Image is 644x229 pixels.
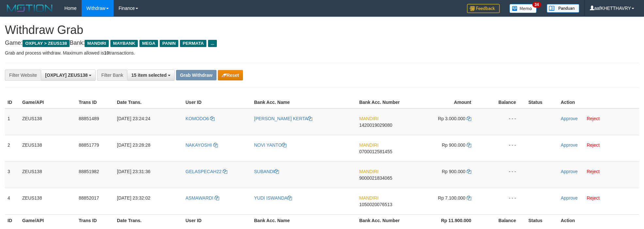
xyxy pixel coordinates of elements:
[114,96,183,108] th: Date Trans.
[41,70,96,81] button: [OXPLAY] ZEUS138
[442,169,465,174] span: Rp 900.000
[561,116,578,121] a: Approve
[185,195,213,201] span: ASMAWARDI
[79,142,99,148] span: 88851779
[5,70,41,81] div: Filter Website
[127,70,175,81] button: 15 item selected
[114,214,183,226] th: Date Trans.
[359,123,392,128] span: Copy 1420019029080 to clipboard
[558,96,639,108] th: Action
[359,175,392,181] span: Copy 9000021834065 to clipboard
[481,96,526,108] th: Balance
[254,169,279,174] a: SUBANDI
[467,116,471,121] a: Copy 3000000 to clipboard
[481,188,526,214] td: - - -
[414,214,481,226] th: Rp 11.900.000
[509,4,537,13] img: Button%20Memo.svg
[5,50,639,56] p: Grab and process withdraw. Maximum allowed is transactions.
[104,50,109,56] strong: 10
[587,142,600,148] a: Reject
[110,40,138,47] span: MAYBANK
[185,142,218,148] a: NAKAYOSHI
[467,195,471,201] a: Copy 7100000 to clipboard
[359,169,378,174] span: MANDIRI
[5,135,20,161] td: 2
[359,202,392,207] span: Copy 1050020076513 to clipboard
[532,2,541,8] span: 34
[117,169,150,174] span: [DATE] 23:31:36
[185,195,219,201] a: ASMAWARDI
[76,214,114,226] th: Trans ID
[481,135,526,161] td: - - -
[185,169,222,174] span: GELASPECAH22
[180,40,206,47] span: PERMATA
[45,73,88,78] span: [OXPLAY] ZEUS138
[357,214,414,226] th: Bank Acc. Number
[20,108,76,135] td: ZEUS138
[587,116,600,121] a: Reject
[20,214,76,226] th: Game/API
[359,195,378,201] span: MANDIRI
[5,3,55,13] img: MOTION_logo.png
[117,142,150,148] span: [DATE] 23:28:28
[467,142,471,148] a: Copy 900000 to clipboard
[79,116,99,121] span: 88851489
[117,195,150,201] span: [DATE] 23:32:02
[442,142,465,148] span: Rp 900.000
[359,116,378,121] span: MANDIRI
[185,116,215,121] a: KOMODO6
[5,40,639,46] h4: Game: Bank:
[467,169,471,174] a: Copy 900000 to clipboard
[587,195,600,201] a: Reject
[176,70,216,80] button: Grab Withdraw
[438,116,465,121] span: Rp 3.000.000
[5,24,639,37] h1: Withdraw Grab
[5,96,20,108] th: ID
[20,135,76,161] td: ZEUS138
[208,40,217,47] span: ...
[183,214,251,226] th: User ID
[185,169,227,174] a: GELASPECAH22
[183,96,251,108] th: User ID
[561,142,578,148] a: Approve
[481,161,526,188] td: - - -
[254,195,292,201] a: YUDI ISWANDA
[79,169,99,174] span: 88851982
[5,161,20,188] td: 3
[97,70,127,81] div: Filter Bank
[20,161,76,188] td: ZEUS138
[79,195,99,201] span: 88852017
[481,108,526,135] td: - - -
[587,169,600,174] a: Reject
[561,169,578,174] a: Approve
[139,40,158,47] span: MEGA
[481,214,526,226] th: Balance
[251,96,357,108] th: Bank Acc. Name
[20,188,76,214] td: ZEUS138
[5,188,20,214] td: 4
[547,4,579,13] img: panduan.png
[131,73,167,78] span: 15 item selected
[526,96,558,108] th: Status
[558,214,639,226] th: Action
[5,108,20,135] td: 1
[414,96,481,108] th: Amount
[23,40,70,47] span: OXPLAY > ZEUS138
[185,142,212,148] span: NAKAYOSHI
[76,96,114,108] th: Trans ID
[85,40,109,47] span: MANDIRI
[160,40,178,47] span: PANIN
[251,214,357,226] th: Bank Acc. Name
[185,116,209,121] span: KOMODO6
[117,116,150,121] span: [DATE] 23:24:24
[467,4,500,13] img: Feedback.jpg
[561,195,578,201] a: Approve
[5,214,20,226] th: ID
[218,70,243,80] button: Reset
[526,214,558,226] th: Status
[359,142,378,148] span: MANDIRI
[357,96,414,108] th: Bank Acc. Number
[20,96,76,108] th: Game/API
[254,142,286,148] a: NOVI YANTO
[438,195,465,201] span: Rp 7.100.000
